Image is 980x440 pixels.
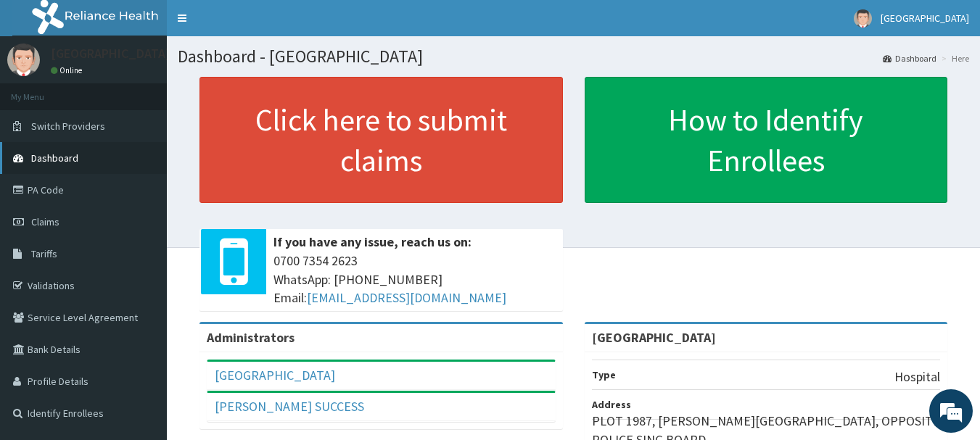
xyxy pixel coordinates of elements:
span: Dashboard [31,151,78,165]
b: Administrators [207,329,295,346]
a: Online [51,65,86,75]
b: Address [592,398,631,411]
strong: [GEOGRAPHIC_DATA] [592,329,716,346]
a: Click here to submit claims [199,77,563,203]
li: Here [938,52,969,65]
p: [GEOGRAPHIC_DATA] [51,47,170,60]
b: Type [592,368,616,381]
a: [PERSON_NAME] SUCCESS [215,398,364,415]
span: Switch Providers [31,120,105,133]
b: If you have any issue, reach us on: [273,233,472,250]
img: User Image [854,9,872,28]
span: [GEOGRAPHIC_DATA] [881,12,969,25]
a: Dashboard [883,52,936,65]
span: Claims [31,215,59,228]
span: Tariffs [31,247,57,260]
a: [EMAIL_ADDRESS][DOMAIN_NAME] [307,289,506,306]
a: [GEOGRAPHIC_DATA] [215,367,335,383]
a: How to Identify Enrollees [585,77,948,203]
h1: Dashboard - [GEOGRAPHIC_DATA] [178,47,969,66]
span: 0700 7354 2623 WhatsApp: [PHONE_NUMBER] Email: [273,252,556,307]
img: User Image [7,43,40,76]
p: Hospital [894,368,940,386]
